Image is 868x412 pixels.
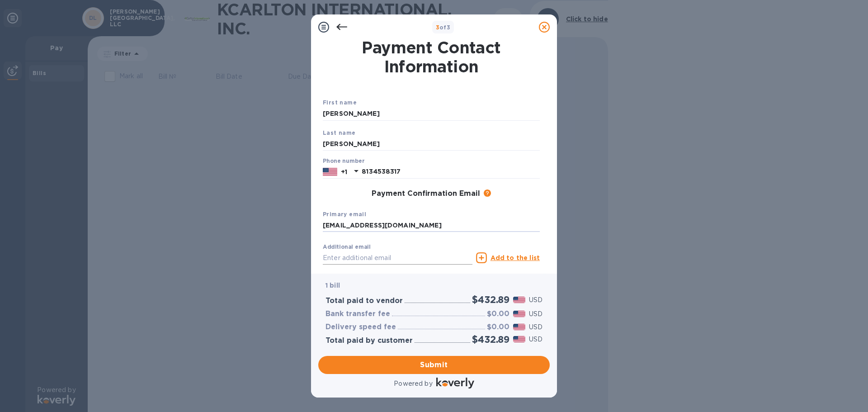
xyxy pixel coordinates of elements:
b: Primary email [323,211,366,218]
img: USD [513,311,525,317]
h3: Total paid to vendor [325,297,403,305]
p: Email address will be added to the list of emails [323,266,472,276]
h3: Total paid by customer [325,336,413,345]
label: Phone number [323,159,364,164]
p: USD [529,295,542,305]
img: US [323,167,337,177]
span: Submit [325,360,542,370]
span: 3 [436,24,439,31]
h3: Bank transfer fee [325,310,390,318]
input: Enter additional email [323,251,472,265]
h1: Payment Contact Information [323,38,540,76]
img: USD [513,336,525,342]
p: USD [529,335,542,344]
b: First name [323,99,357,106]
p: USD [529,322,542,332]
label: Additional email [323,245,371,250]
h3: Delivery speed fee [325,323,396,331]
img: USD [513,324,525,330]
p: USD [529,309,542,319]
h3: $0.00 [487,310,509,318]
input: Enter your last name [323,137,540,151]
h2: $432.89 [472,334,509,345]
button: Submit [318,356,550,374]
b: of 3 [436,24,451,31]
p: Powered by [394,379,432,388]
b: Last name [323,129,356,136]
h3: Payment Confirmation Email [372,189,480,198]
h2: $432.89 [472,294,509,305]
input: Enter your primary name [323,219,540,232]
p: +1 [341,167,347,176]
img: USD [513,297,525,303]
u: Add to the list [491,254,540,261]
input: Enter your first name [323,107,540,121]
img: Logo [436,378,474,388]
input: Enter your phone number [362,165,540,179]
b: 1 bill [325,282,340,289]
h3: $0.00 [487,323,509,331]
